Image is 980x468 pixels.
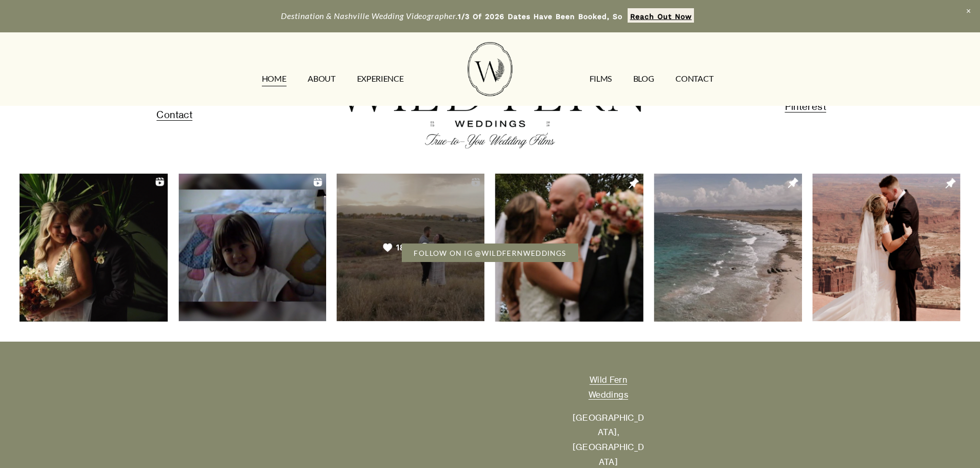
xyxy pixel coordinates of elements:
a: ABOUT [308,70,335,87]
a: HOME [262,70,287,87]
a: Blog [633,70,654,87]
a: CONTACT [675,70,713,87]
span: Contact [156,109,192,120]
a: Contact [156,106,192,123]
a: Wild Fern Weddings [572,372,645,402]
img: Screen Shot 2022-12-09 at 1.36.53 PM.png [495,174,644,322]
span: Pinterest [785,101,826,112]
img: Screen Shot 2022-12-09 at 1.36.36 PM.png [812,174,960,322]
a: FILMS [590,70,612,87]
strong: Reach Out Now [630,12,692,21]
a: EXPERIENCE [357,70,404,87]
a: Pinterest [785,98,826,115]
img: Screen Shot 2022-12-09 at 1.36.44 PM.png [653,174,802,322]
img: Wild Fern Weddings [468,42,512,96]
a: Reach Out Now [628,8,694,23]
img: Screen Shot 2022-12-09 at 1.37.17 PM.png [19,174,168,322]
a: FOLLOW ON IG @WILDFERNWEDDINGS [402,244,578,262]
img: Screen Shot 2022-12-09 at 1.37.04 PM.png [178,173,326,322]
img: Screen Shot 2022-12-09 at 1.37.11 PM.png [336,174,485,322]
